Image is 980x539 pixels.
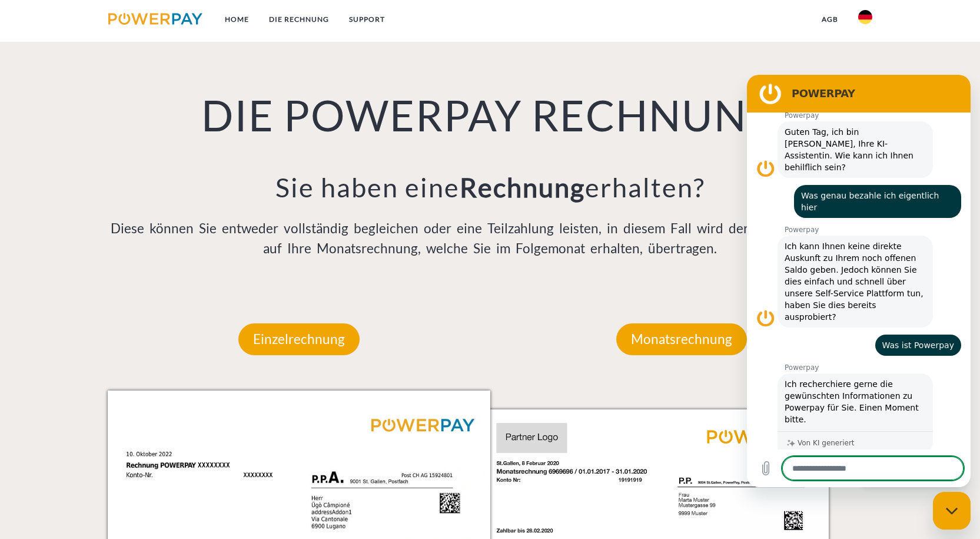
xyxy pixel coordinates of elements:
[616,323,747,355] p: Monatsrechnung
[747,75,971,487] iframe: Messaging-Fenster
[339,9,395,30] a: SUPPORT
[858,10,872,24] img: de
[933,492,971,530] iframe: Schaltfläche zum Öffnen des Messaging-Fensters, 1 ungelesene Nachricht
[259,9,339,30] a: DIE RECHNUNG
[108,171,873,204] h3: Sie haben eine erhalten?
[238,323,360,355] p: Einzelrechnung
[108,13,203,25] img: logo-powerpay.svg
[460,171,585,203] b: Rechnung
[812,9,848,30] a: agb
[108,219,873,259] p: Diese können Sie entweder vollständig begleichen oder eine Teilzahlung leisten, in diesem Fall wi...
[108,88,873,141] h1: DIE POWERPAY RECHNUNG
[215,9,259,30] a: Home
